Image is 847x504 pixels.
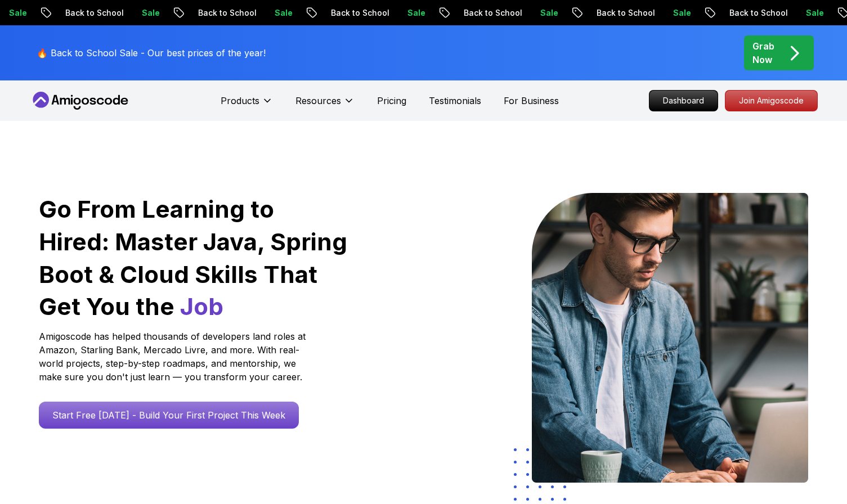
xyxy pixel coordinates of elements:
[39,193,349,323] h1: Go From Learning to Hired: Master Java, Spring Boot & Cloud Skills That Get You the
[39,330,309,384] p: Amigoscode has helped thousands of developers land roles at Amazon, Starling Bank, Mercado Livre,...
[508,7,544,19] p: Sale
[221,94,273,116] button: Products
[564,7,641,19] p: Back to School
[649,90,718,111] a: Dashboard
[532,193,808,483] img: hero
[166,7,243,19] p: Back to School
[375,7,411,19] p: Sale
[429,94,481,107] a: Testimonials
[295,94,341,107] p: Resources
[180,292,223,321] span: Job
[33,7,110,19] p: Back to School
[110,7,146,19] p: Sale
[432,7,508,19] p: Back to School
[295,94,355,116] button: Resources
[641,7,677,19] p: Sale
[774,7,810,19] p: Sale
[243,7,279,19] p: Sale
[649,91,718,111] p: Dashboard
[39,402,299,429] a: Start Free [DATE] - Build Your First Project This Week
[504,94,559,107] a: For Business
[725,91,817,111] p: Join Amigoscode
[725,90,818,111] a: Join Amigoscode
[697,7,774,19] p: Back to School
[377,94,406,107] a: Pricing
[221,94,259,107] p: Products
[37,46,266,60] p: 🔥 Back to School Sale - Our best prices of the year!
[299,7,375,19] p: Back to School
[752,39,774,66] p: Grab Now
